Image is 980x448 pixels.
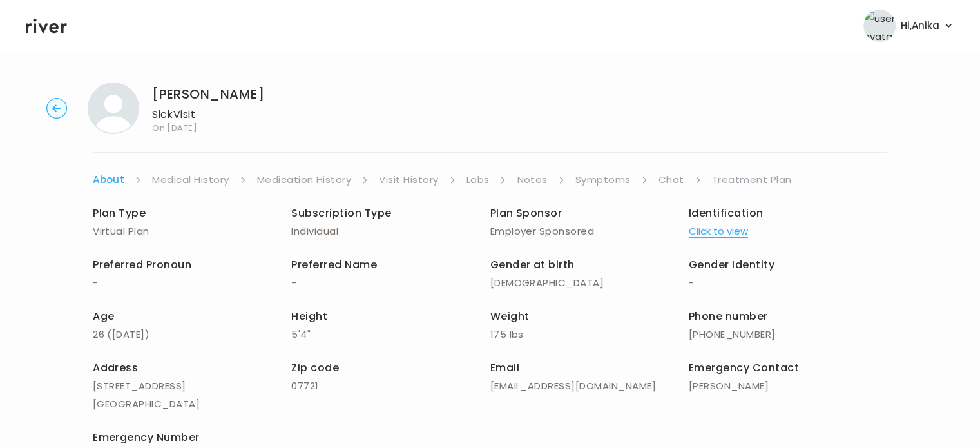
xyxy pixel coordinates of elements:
span: Age [93,309,114,324]
p: [STREET_ADDRESS] [93,377,291,395]
span: Emergency Contact [689,360,799,375]
p: 26 [93,326,291,344]
p: Virtual Plan [93,222,291,240]
span: Subscription Type [291,206,391,220]
span: Gender Identity [689,257,774,272]
p: - [93,274,291,292]
p: [DEMOGRAPHIC_DATA] [490,274,689,292]
img: HIRA KHAN [88,83,139,134]
button: user avatarHi,Anika [863,10,954,42]
span: Phone number [689,309,768,324]
p: Sick Visit [152,106,264,124]
p: Employer Sponsored [490,222,689,240]
span: Emergency Number [93,430,200,445]
a: Notes [517,171,547,189]
p: - [291,274,490,292]
button: Click to view [689,222,748,240]
span: Identification [689,206,764,220]
a: Treatment Plan [712,171,792,189]
a: Visit History [379,171,438,189]
span: Height [291,309,327,324]
p: [GEOGRAPHIC_DATA] [93,395,291,413]
span: Preferred Pronoun [93,257,191,272]
p: [PHONE_NUMBER] [689,326,887,344]
p: - [689,274,887,292]
span: On: [DATE] [152,124,264,132]
span: Hi, Anika [901,17,939,35]
span: Email [490,360,519,375]
p: Individual [291,222,490,240]
a: Symptoms [575,171,631,189]
span: Preferred Name [291,257,377,272]
a: Chat [658,171,684,189]
h1: [PERSON_NAME] [152,85,264,103]
span: Weight [490,309,530,324]
a: About [93,171,124,189]
span: Plan Type [93,206,146,220]
a: Labs [466,171,490,189]
a: Medical History [152,171,229,189]
span: Gender at birth [490,257,575,272]
span: Address [93,360,138,375]
p: 175 lbs [490,326,689,344]
p: [EMAIL_ADDRESS][DOMAIN_NAME] [490,377,689,395]
a: Medication History [257,171,352,189]
span: ( [DATE] ) [107,327,149,341]
p: [PERSON_NAME] [689,377,887,395]
p: 07721 [291,377,490,395]
img: user avatar [863,10,896,42]
p: 5'4" [291,326,490,344]
span: Zip code [291,360,339,375]
span: Plan Sponsor [490,206,562,220]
